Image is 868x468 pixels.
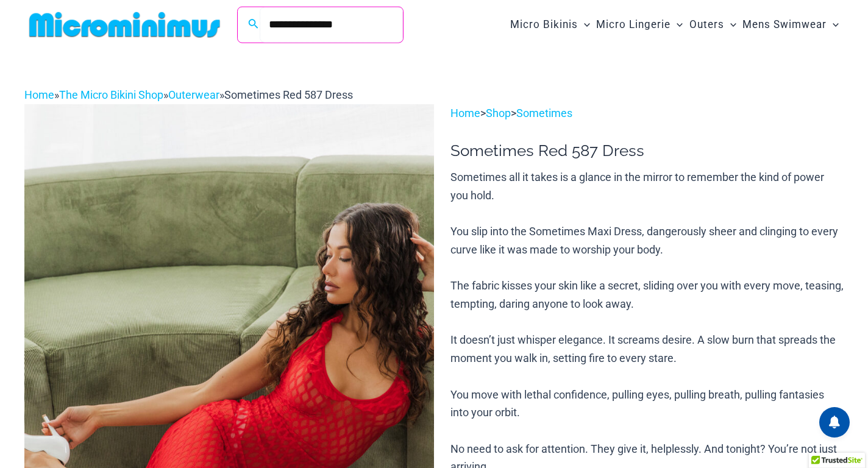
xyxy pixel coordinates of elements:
span: » » » [24,88,353,101]
h1: Sometimes Red 587 Dress [450,141,844,160]
a: Outerwear [168,88,219,101]
a: Search icon link [248,17,259,32]
span: Sometimes Red 587 Dress [224,88,353,101]
span: Mens Swimwear [742,9,827,40]
span: Menu Toggle [724,9,736,40]
span: Menu Toggle [578,9,590,40]
span: Micro Lingerie [596,9,671,40]
span: Menu Toggle [671,9,683,40]
a: OutersMenu ToggleMenu Toggle [686,6,739,43]
span: Menu Toggle [827,9,839,40]
a: Micro LingerieMenu ToggleMenu Toggle [593,6,686,43]
a: The Micro Bikini Shop [59,88,163,101]
span: Micro Bikinis [510,9,578,40]
input: Search Submit [260,7,403,43]
a: Micro BikinisMenu ToggleMenu Toggle [507,6,593,43]
a: Mens SwimwearMenu ToggleMenu Toggle [739,6,842,43]
a: Sometimes [516,107,572,119]
a: Home [450,107,480,119]
a: Shop [486,107,511,119]
a: Home [24,88,54,101]
img: MM SHOP LOGO FLAT [24,11,225,38]
span: Outers [689,9,724,40]
p: > > [450,104,844,122]
nav: Site Navigation [505,4,844,45]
